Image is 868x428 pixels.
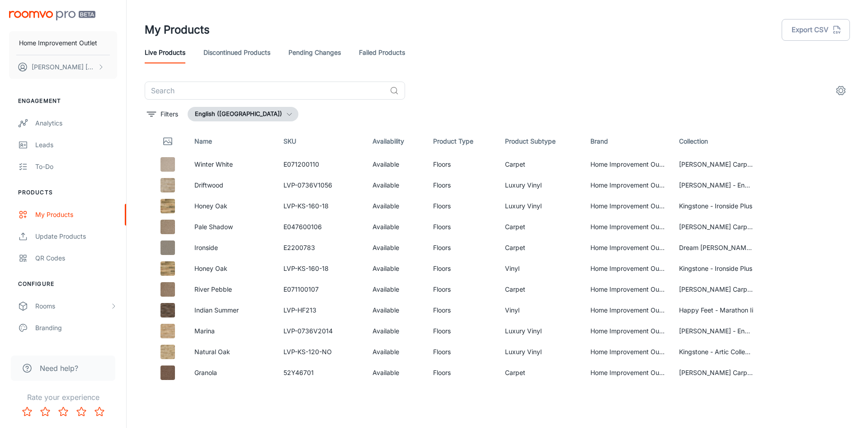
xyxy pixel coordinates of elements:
td: Available [365,321,426,341]
td: Floors [426,300,498,321]
td: Vinyl [498,300,583,321]
td: Home Improvement Outlet [583,362,672,383]
div: Update Products [35,231,117,241]
td: Kingstone - Artic Collection [672,341,761,362]
button: filter [145,107,180,121]
div: Rooms [35,301,110,311]
a: Ironside [194,244,218,251]
td: Kingstone - Ironside Plus [672,258,761,279]
td: Available [365,341,426,362]
td: LVP-HF213 [276,300,365,321]
button: Rate 2 star [36,403,54,421]
h1: My Products [145,22,210,38]
td: Home Improvement Outlet [583,196,672,216]
th: Product Type [426,129,498,154]
td: Floors [426,196,498,216]
td: [PERSON_NAME] Carpet - Ride It Out [672,216,761,237]
td: Floors [426,383,498,404]
button: English ([GEOGRAPHIC_DATA]) [188,107,298,121]
td: Available [365,383,426,404]
button: Export CSV [782,19,850,41]
a: Pending Changes [288,42,341,63]
td: Home Improvement Outlet [583,383,672,404]
td: Home Improvement Outlet [583,175,672,196]
td: LVP-KS-120-NO [276,341,365,362]
p: Rate your experience [7,392,119,403]
div: My Products [35,210,117,220]
a: Pale Shadow [194,223,233,231]
a: Winter White [194,160,233,168]
a: Honey Oak [194,264,227,272]
td: Available [365,300,426,321]
img: Roomvo PRO Beta [9,11,95,20]
span: Need help? [40,363,78,374]
div: Analytics [35,118,117,128]
td: Home Improvement Outlet [583,341,672,362]
td: Home Improvement Outlet [583,279,672,300]
td: Home Improvement Outlet [583,237,672,258]
th: Collection [672,129,761,154]
td: Luxury Vinyl [498,321,583,341]
a: Marina [194,327,215,335]
div: Leads [35,140,117,150]
td: Luxury Vinyl [498,175,583,196]
td: Carpet [498,216,583,237]
th: Name [187,129,276,154]
button: [PERSON_NAME] [PERSON_NAME] [9,55,117,79]
td: Floors [426,321,498,341]
div: Texts [35,345,117,355]
td: E047600106 [276,216,365,237]
a: Natural Oak [194,348,230,356]
td: [PERSON_NAME] - Endura Plus [672,321,761,341]
svg: Thumbnail [162,136,173,147]
th: SKU [276,129,365,154]
td: Luxury Vinyl [498,196,583,216]
a: Live Products [145,42,185,63]
a: Driftwood [194,181,223,189]
td: Carpet [498,154,583,175]
td: Available [365,258,426,279]
a: River Pebble [194,285,232,293]
div: To-do [35,162,117,172]
td: E071100107 [276,279,365,300]
td: Floors [426,341,498,362]
td: 52Y46701 [276,362,365,383]
td: Floors [426,237,498,258]
td: Happy Feet - Marathon Ii [672,300,761,321]
button: Home Improvement Outlet [9,31,117,55]
a: Failed Products [359,42,405,63]
td: Home Improvement Outlet [583,321,672,341]
td: Home Improvement Outlet [583,154,672,175]
a: Honey Oak [194,202,227,210]
button: settings [832,82,850,100]
p: [PERSON_NAME] [PERSON_NAME] [32,62,95,72]
td: [PERSON_NAME] Carpet - Cabana Life [672,383,761,404]
td: Floors [426,154,498,175]
p: Home Improvement Outlet [19,38,97,48]
td: Floors [426,216,498,237]
div: Branding [35,323,117,333]
div: QR Codes [35,253,117,263]
th: Product Subtype [498,129,583,154]
td: 5E04700541 [276,383,365,404]
td: Available [365,196,426,216]
a: Discontinued Products [203,42,270,63]
td: Available [365,279,426,300]
p: Filters [160,109,178,119]
td: Carpet [498,362,583,383]
td: LVP-0736V1056 [276,175,365,196]
td: Home Improvement Outlet [583,216,672,237]
td: [PERSON_NAME] - Endura Plus [672,175,761,196]
td: E2200783 [276,237,365,258]
button: Rate 1 star [18,403,36,421]
td: Floors [426,175,498,196]
td: Floors [426,258,498,279]
td: Kingstone - Ironside Plus [672,196,761,216]
a: Granola [194,369,217,376]
td: LVP-KS-160-18 [276,196,365,216]
td: Carpet [498,237,583,258]
td: Dream [PERSON_NAME] Carpet - Sweepstakes [672,237,761,258]
td: [PERSON_NAME] Carpet - Full Court [672,362,761,383]
td: Available [365,154,426,175]
td: LVP-KS-160-18 [276,258,365,279]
